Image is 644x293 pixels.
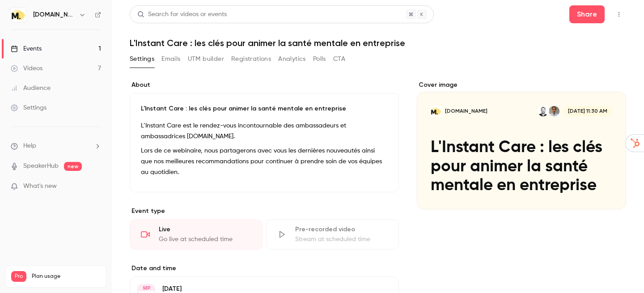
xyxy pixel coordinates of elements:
[64,162,82,171] span: new
[159,225,251,234] div: Live
[141,145,388,178] p: Lors de ce webinaire, nous partagerons avec vous les dernières nouveautés ainsi que nos meilleure...
[23,161,59,171] a: SpeakerHub
[11,64,42,73] div: Videos
[161,52,180,66] button: Emails
[32,273,101,280] span: Plan usage
[266,219,399,250] div: Pre-recorded videoStream at scheduled time
[278,52,306,66] button: Analytics
[417,81,626,89] label: Cover image
[33,10,75,19] h6: [DOMAIN_NAME]
[569,5,605,23] button: Share
[90,183,101,191] iframe: Noticeable Trigger
[11,271,26,282] span: Pro
[295,235,388,244] div: Stream at scheduled time
[188,52,224,66] button: UTM builder
[11,8,25,22] img: moka.care
[130,264,399,273] label: Date and time
[23,141,36,151] span: Help
[159,235,251,244] div: Go live at scheduled time
[313,52,326,66] button: Polls
[231,52,271,66] button: Registrations
[141,104,388,113] p: L'Instant Care : les clés pour animer la santé mentale en entreprise
[138,285,154,291] div: SEP
[130,219,263,250] div: LiveGo live at scheduled time
[137,10,227,19] div: Search for videos or events
[333,52,345,66] button: CTA
[141,120,388,142] p: L’Instant Care est le rendez-vous incontournable des ambassadeurs et ambassadrices [DOMAIN_NAME].
[417,81,626,209] section: Cover image
[11,84,51,93] div: Audience
[295,225,388,234] div: Pre-recorded video
[130,52,154,66] button: Settings
[130,81,399,89] label: About
[11,141,101,151] li: help-dropdown-opener
[130,38,626,48] h1: L'Instant Care : les clés pour animer la santé mentale en entreprise
[23,182,57,191] span: What's new
[130,207,399,216] p: Event type
[11,44,42,53] div: Events
[11,103,47,112] div: Settings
